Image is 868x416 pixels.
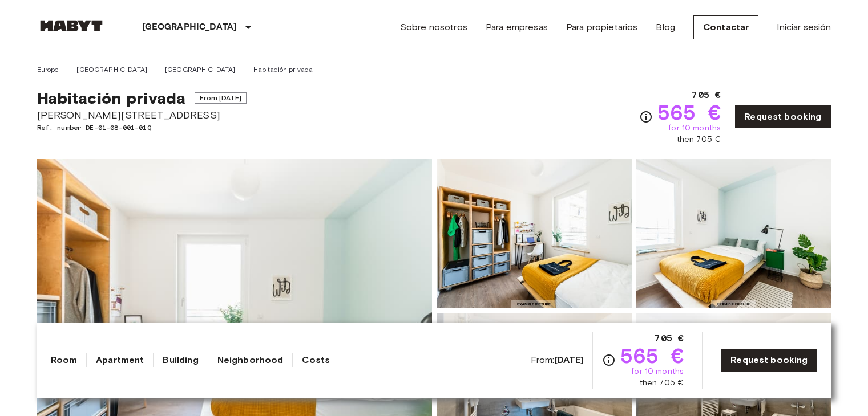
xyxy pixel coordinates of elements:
img: Habyt [37,20,106,31]
b: [DATE] [555,354,584,365]
a: Europe [37,64,59,75]
img: Picture of unit DE-01-08-001-01Q [636,159,831,308]
a: Request booking [734,105,831,129]
span: 705 € [655,332,684,345]
a: Habitación privada [253,64,313,75]
a: Iniciar sesión [777,21,831,34]
span: then 705 € [640,377,684,389]
span: 705 € [692,88,721,102]
span: 565 € [620,345,684,366]
a: Request booking [721,348,817,372]
a: Neighborhood [217,353,284,367]
a: Building [163,353,198,367]
svg: Check cost overview for full price breakdown. Please note that discounts apply to new joiners onl... [602,353,616,367]
span: From: [531,354,584,366]
a: Blog [656,21,675,34]
span: Ref. number DE-01-08-001-01Q [37,123,247,133]
a: [GEOGRAPHIC_DATA] [165,64,236,75]
img: Picture of unit DE-01-08-001-01Q [437,159,632,308]
a: Contactar [693,15,758,39]
span: Habitación privada [37,88,186,108]
span: [PERSON_NAME][STREET_ADDRESS] [37,108,247,123]
a: Apartment [96,353,144,367]
a: [GEOGRAPHIC_DATA] [76,64,147,75]
span: 565 € [657,102,721,123]
a: Para propietarios [566,21,638,34]
span: From [DATE] [195,92,247,104]
span: for 10 months [668,123,721,134]
span: for 10 months [631,366,684,377]
a: Sobre nosotros [400,21,467,34]
span: then 705 € [677,134,721,145]
svg: Check cost overview for full price breakdown. Please note that discounts apply to new joiners onl... [639,110,653,124]
a: Costs [302,353,330,367]
p: [GEOGRAPHIC_DATA] [142,21,237,34]
a: Para empresas [486,21,548,34]
a: Room [51,353,78,367]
